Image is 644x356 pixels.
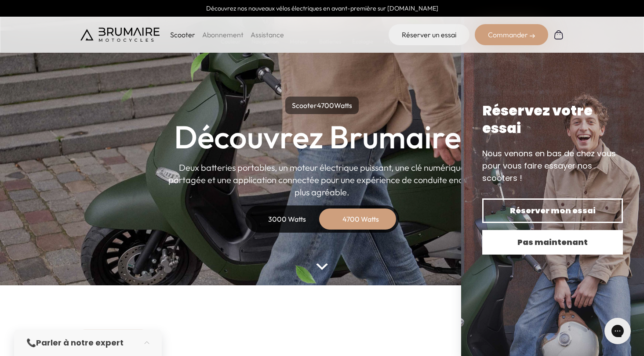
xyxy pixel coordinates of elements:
[202,30,244,39] a: Abonnement
[600,315,635,347] iframe: Gorgias live chat messenger
[475,24,548,45] div: Commander
[316,263,327,270] img: arrow-bottom.png
[170,29,195,40] p: Scooter
[326,209,396,230] div: 4700 Watts
[530,33,535,39] img: right-arrow-2.png
[389,24,469,45] a: Réserver un essai
[80,28,160,42] img: Brumaire Motocycles
[285,97,359,114] p: Scooter Watts
[553,29,564,40] img: Panier
[168,162,476,198] p: Deux batteries portables, un moteur électrique puissant, une clé numérique partagée et une applic...
[80,329,146,347] p: Caractéristiques
[252,209,322,230] div: 3000 Watts
[251,30,284,39] a: Assistance
[174,121,470,153] h1: Découvrez Brumaire.
[317,101,334,110] span: 4700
